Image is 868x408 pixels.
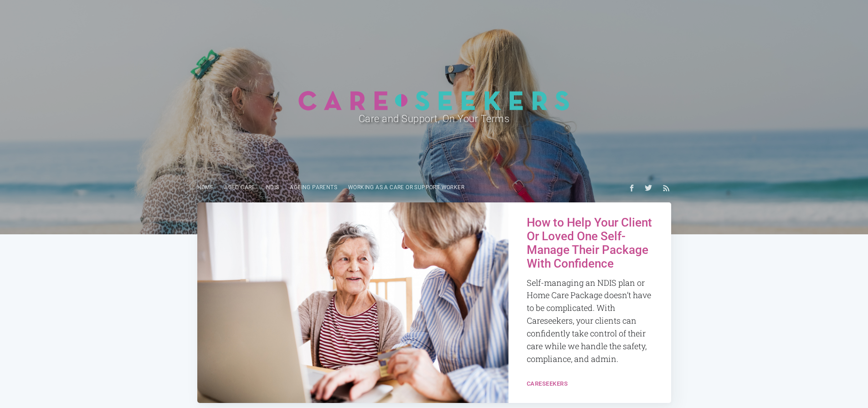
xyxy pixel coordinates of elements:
a: NDIS [261,179,285,196]
h2: Care and Support, On Your Terms [232,111,637,127]
a: Aged Care [219,179,261,196]
a: Home [192,179,219,196]
a: Careseekers [527,380,568,387]
img: Careseekers [298,90,570,111]
a: Working as a care or support worker [343,179,470,196]
p: Self-managing an NDIS plan or Home Care Package doesn’t have to be complicated. With Careseekers,... [527,277,653,366]
a: How to Help Your Client Or Loved One Self-Manage Their Package With Confidence Self-managing an N... [508,202,671,378]
h2: How to Help Your Client Or Loved One Self-Manage Their Package With Confidence [527,216,653,271]
a: Ageing parents [284,179,343,196]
